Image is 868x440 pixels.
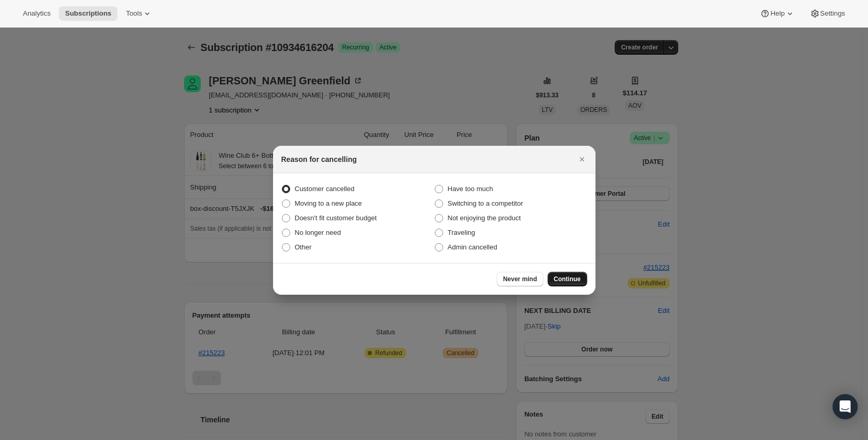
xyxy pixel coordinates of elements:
span: Not enjoying the product [448,214,521,222]
span: Continue [554,275,581,283]
button: Settings [804,6,851,21]
span: Doesn't fit customer budget [295,214,377,222]
span: Have too much [448,185,493,193]
span: Admin cancelled [448,243,497,251]
span: Customer cancelled [295,185,355,193]
button: Continue [548,272,587,286]
span: No longer need [295,229,341,236]
h2: Reason for cancelling [281,154,357,165]
button: Never mind [497,272,543,286]
span: Never mind [503,275,537,283]
button: Subscriptions [59,6,118,21]
span: Analytics [23,9,50,18]
span: Subscriptions [65,9,111,18]
span: Switching to a competitor [448,199,523,207]
div: Open Intercom Messenger [833,394,858,419]
button: Analytics [17,6,57,21]
button: Help [754,6,801,21]
span: Traveling [448,229,475,236]
span: Other [295,243,312,251]
span: Moving to a new place [295,199,362,207]
button: Tools [120,6,159,21]
span: Tools [126,9,142,18]
span: Settings [820,9,845,18]
button: Close [575,152,589,167]
span: Help [770,9,784,18]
